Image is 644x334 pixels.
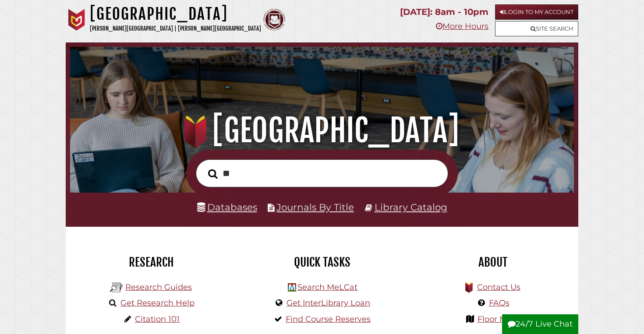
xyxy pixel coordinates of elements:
[288,283,296,292] img: Hekman Library Logo
[276,201,354,213] a: Journals By Title
[477,282,520,292] a: Contact Us
[286,314,371,324] a: Find Course Reserves
[400,4,488,20] p: [DATE]: 8am - 10pm
[495,4,578,20] a: Login to My Account
[375,201,447,213] a: Library Catalog
[90,24,261,34] p: [PERSON_NAME][GEOGRAPHIC_DATA] | [PERSON_NAME][GEOGRAPHIC_DATA]
[204,166,222,181] button: Search
[414,255,572,270] h2: About
[263,9,285,31] img: Calvin Theological Seminary
[80,111,564,150] h1: [GEOGRAPHIC_DATA]
[297,282,357,292] a: Search MeLCat
[197,201,257,213] a: Databases
[478,314,521,324] a: Floor Maps
[125,282,192,292] a: Research Guides
[436,21,488,31] a: More Hours
[90,4,261,24] h1: [GEOGRAPHIC_DATA]
[489,298,510,308] a: FAQs
[110,281,123,294] img: Hekman Library Logo
[120,298,195,308] a: Get Research Help
[495,21,578,36] a: Site Search
[208,169,218,179] i: Search
[135,314,180,324] a: Citation 101
[243,255,401,270] h2: Quick Tasks
[287,298,370,308] a: Get InterLibrary Loan
[66,9,88,31] img: Calvin University
[72,255,230,270] h2: Research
